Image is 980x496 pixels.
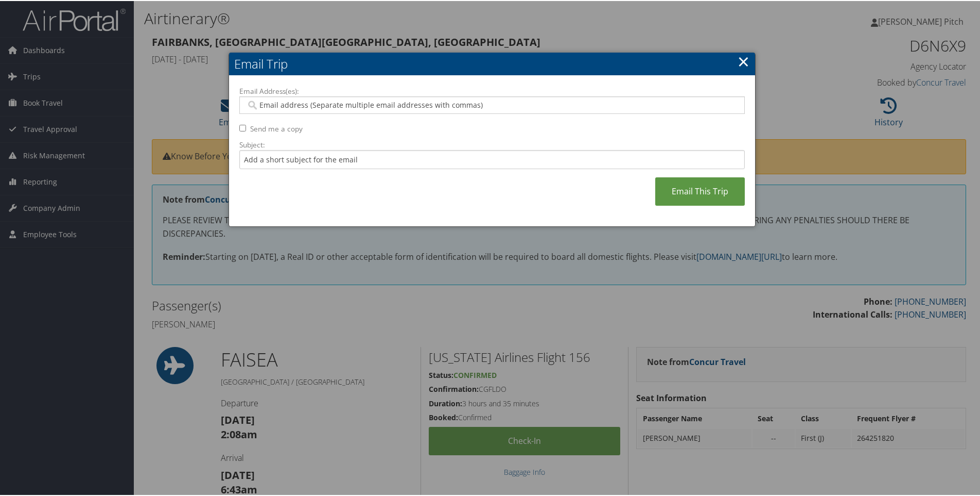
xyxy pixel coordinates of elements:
[239,85,745,95] label: Email Address(es):
[250,123,303,133] label: Send me a copy
[738,50,749,71] a: ×
[239,149,745,168] input: Add a short subject for the email
[239,139,745,149] label: Subject:
[655,176,745,205] a: Email This Trip
[229,52,755,74] h2: Email Trip
[246,99,738,109] input: Email address (Separate multiple email addresses with commas)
